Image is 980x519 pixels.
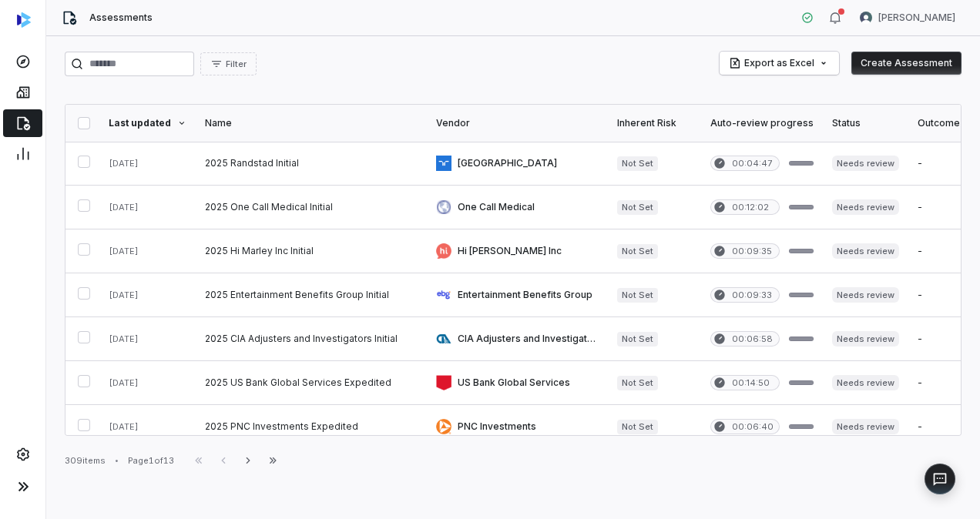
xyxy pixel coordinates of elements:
[17,12,31,28] img: svg%3e
[89,12,153,24] span: Assessments
[205,117,418,129] div: Name
[851,6,965,29] button: REKHA KOTHANDARAMAN avatar[PERSON_NAME]
[128,455,174,467] div: Page 1 of 13
[115,455,119,466] div: •
[65,455,106,467] div: 309 items
[617,117,692,129] div: Inherent Risk
[710,117,814,129] div: Auto-review progress
[860,12,872,24] img: REKHA KOTHANDARAMAN avatar
[109,117,186,129] div: Last updated
[436,117,599,129] div: Vendor
[878,12,955,24] span: [PERSON_NAME]
[200,52,257,75] button: Filter
[832,117,899,129] div: Status
[851,52,962,75] button: Create Assessment
[720,52,839,75] button: Export as Excel
[226,59,247,70] span: Filter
